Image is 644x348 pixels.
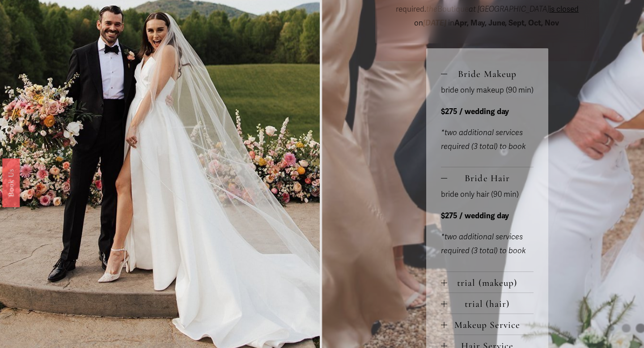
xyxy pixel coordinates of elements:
span: is closed [549,4,579,14]
button: Bride Makeup [441,63,534,84]
em: [DATE] [423,18,446,28]
em: *two additional services required (3 total) to book [441,128,526,151]
a: Book Us [2,158,20,207]
div: Bride Makeup [441,84,534,167]
span: Boutique [426,4,469,14]
strong: $275 / wedding day [441,211,509,221]
span: trial (makeup) [447,277,534,289]
em: the [426,4,437,14]
p: bride only hair (90 min) [441,188,534,202]
button: trial (makeup) [441,272,534,293]
p: bride only makeup (90 min) [441,84,534,98]
span: trial (hair) [447,298,534,310]
span: Makeup Service [447,319,534,331]
span: Bride Makeup [447,68,534,80]
span: in [446,18,561,28]
strong: $275 / wedding day [441,107,509,116]
em: at [GEOGRAPHIC_DATA] [469,4,549,14]
div: Bride Hair [441,188,534,271]
strong: Apr, May, June, Sept, Oct, Nov [454,18,559,28]
em: *two additional services required (3 total) to book [441,232,526,255]
button: trial (hair) [441,293,534,314]
button: Bride Hair [441,167,534,188]
button: Makeup Service [441,314,534,335]
span: Bride Hair [447,173,534,184]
